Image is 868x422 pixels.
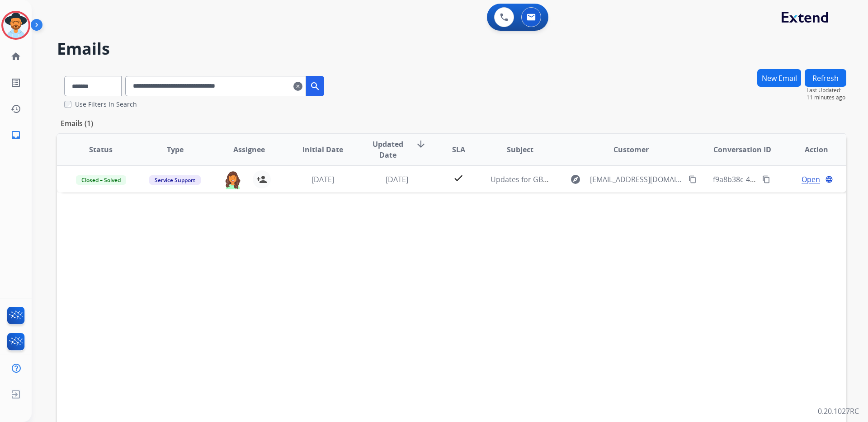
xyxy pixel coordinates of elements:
[224,170,242,189] img: agent-avatar
[590,174,683,185] span: [EMAIL_ADDRESS][DOMAIN_NAME]
[807,94,846,101] span: 11 minutes ago
[386,174,408,184] span: [DATE]
[149,175,201,185] span: Service Support
[293,81,302,92] mat-icon: clear
[818,406,859,417] p: 0.20.1027RC
[310,81,321,92] mat-icon: search
[311,174,334,184] span: [DATE]
[3,13,28,38] img: avatar
[453,173,464,183] mat-icon: check
[805,69,846,87] button: Refresh
[772,134,846,165] th: Action
[10,103,21,114] mat-icon: history
[802,174,820,185] span: Open
[757,69,801,87] button: New Email
[807,87,846,94] span: Last Updated:
[689,175,697,183] mat-icon: content_copy
[75,100,137,109] label: Use Filters In Search
[825,175,833,183] mat-icon: language
[57,40,846,58] h2: Emails
[10,77,21,88] mat-icon: list_alt
[302,144,343,155] span: Initial Date
[89,144,113,155] span: Status
[570,174,581,185] mat-icon: explore
[613,144,649,155] span: Customer
[10,130,21,141] mat-icon: inbox
[713,174,851,184] span: f9a8b38c-4e7a-4c97-b145-adea5a13307a
[256,174,267,185] mat-icon: person_add
[452,144,465,155] span: SLA
[368,139,409,160] span: Updated Date
[507,144,533,155] span: Subject
[491,174,774,184] span: Updates for GBS 782c3aab-7d19-4592-9e1e-59fb3b6b4620_Mallory [PERSON_NAME]
[10,51,21,62] mat-icon: home
[167,144,184,155] span: Type
[57,118,97,129] p: Emails (1)
[233,144,265,155] span: Assignee
[762,175,770,183] mat-icon: content_copy
[76,175,126,185] span: Closed – Solved
[415,139,426,150] mat-icon: arrow_downward
[713,144,771,155] span: Conversation ID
